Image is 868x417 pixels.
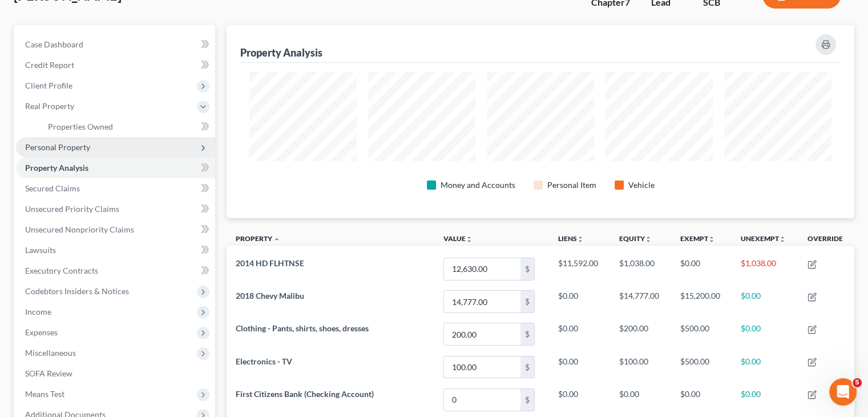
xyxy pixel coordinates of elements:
td: $14,777.00 [610,286,671,318]
i: unfold_more [645,236,652,243]
span: Case Dashboard [25,39,83,49]
a: Executory Contracts [16,260,215,281]
td: $0.00 [549,351,610,383]
td: $200.00 [610,318,671,351]
td: $1,038.00 [610,252,671,285]
a: Property expand_less [236,234,280,243]
td: $100.00 [610,351,671,383]
span: Client Profile [25,81,72,90]
input: 0.00 [444,258,520,280]
td: $11,592.00 [549,252,610,285]
a: Properties Owned [39,117,215,137]
td: $1,038.00 [732,252,798,285]
a: Secured Claims [16,178,215,199]
div: $ [520,291,534,312]
td: $0.00 [732,351,798,383]
div: $ [520,389,534,411]
td: $0.00 [732,383,798,416]
span: Income [25,307,51,316]
a: Exemptunfold_more [680,234,714,243]
td: $0.00 [732,318,798,351]
span: Clothing - Pants, shirts, shoes, dresses [236,323,369,333]
a: Case Dashboard [16,34,215,55]
input: 0.00 [444,356,520,378]
div: Vehicle [628,179,655,191]
span: 2018 Chevy Malibu [236,291,304,300]
span: 2014 HD FLHTNSE [236,258,304,268]
span: Real Property [25,101,74,111]
a: Credit Report [16,55,215,75]
input: 0.00 [444,291,520,312]
th: Override [798,227,854,253]
td: $0.00 [671,252,732,285]
span: Personal Property [25,142,90,152]
span: Property Analysis [25,163,88,173]
span: Electronics - TV [236,356,292,366]
span: Unsecured Nonpriority Claims [25,224,134,234]
i: unfold_more [466,236,473,243]
span: Unsecured Priority Claims [25,204,119,214]
a: Valueunfold_more [443,234,473,243]
a: Unexemptunfold_more [741,234,786,243]
a: Unsecured Priority Claims [16,199,215,219]
span: Executory Contracts [25,266,98,275]
td: $0.00 [549,286,610,318]
td: $15,200.00 [671,286,732,318]
i: unfold_more [577,236,584,243]
a: SOFA Review [16,363,215,384]
div: Personal Item [547,179,596,191]
span: First Citizens Bank (Checking Account) [236,389,374,399]
span: 5 [853,378,862,387]
td: $0.00 [549,318,610,351]
i: unfold_more [708,236,714,243]
td: $500.00 [671,351,732,383]
td: $0.00 [732,286,798,318]
input: 0.00 [444,323,520,345]
span: Lawsuits [25,245,56,255]
input: 0.00 [444,389,520,411]
i: unfold_more [779,236,786,243]
td: $0.00 [549,383,610,416]
i: expand_less [273,236,280,243]
a: Lawsuits [16,240,215,260]
span: Secured Claims [25,183,80,193]
span: Credit Report [25,60,74,70]
span: Expenses [25,327,58,337]
span: Miscellaneous [25,348,76,358]
a: Liensunfold_more [558,234,584,243]
td: $0.00 [610,383,671,416]
span: Codebtors Insiders & Notices [25,286,129,296]
a: Property Analysis [16,158,215,178]
td: $0.00 [671,383,732,416]
div: Money and Accounts [441,179,515,191]
iframe: Intercom live chat [829,378,857,406]
td: $500.00 [671,318,732,351]
div: $ [520,258,534,280]
a: Equityunfold_more [619,234,652,243]
a: Unsecured Nonpriority Claims [16,219,215,240]
div: $ [520,356,534,378]
div: Property Analysis [240,46,322,59]
span: Means Test [25,389,64,399]
div: $ [520,323,534,345]
span: SOFA Review [25,368,72,378]
span: Properties Owned [48,122,113,131]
